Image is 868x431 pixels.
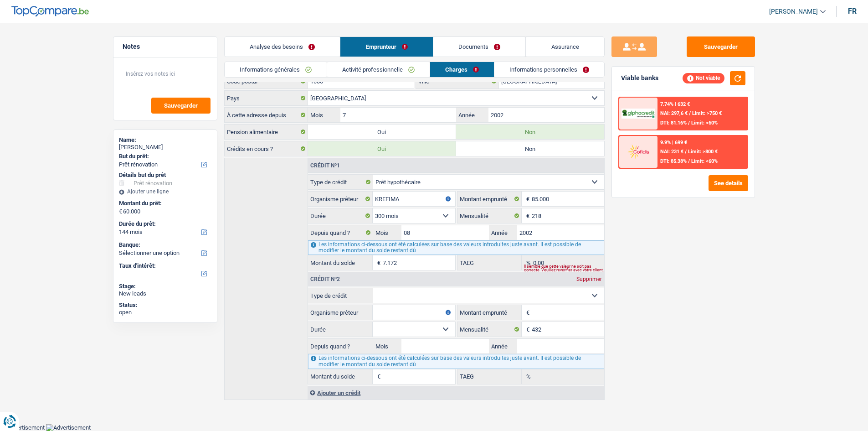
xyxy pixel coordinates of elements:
span: / [688,158,690,164]
div: [PERSON_NAME] [119,144,211,151]
div: fr [848,7,857,16]
label: Montant du solde [308,369,373,384]
button: Sauvegarder [151,98,211,114]
div: Crédit nº2 [308,276,342,282]
span: NAI: 297,6 € [660,110,688,116]
span: % [522,369,533,384]
label: Année [489,339,517,353]
label: Montant emprunté [457,192,522,206]
a: Activité professionnelle [327,62,430,77]
a: Emprunteur [340,37,433,57]
label: But du prêt: [119,153,210,160]
span: Limit: >750 € [692,110,722,116]
label: Non [456,141,604,156]
label: Année [456,108,488,122]
img: TopCompare Logo [11,6,89,17]
a: Informations générales [225,62,327,77]
div: 9.9% | 699 € [660,140,687,145]
span: / [689,110,691,116]
span: Limit: >800 € [688,149,718,155]
label: Oui [308,141,456,156]
label: TAEG [457,255,522,270]
a: Informations personnelles [494,62,604,77]
a: Assurance [526,37,604,57]
input: AAAA [517,339,604,353]
img: AlphaCredit [621,109,655,119]
label: Depuis quand ? [308,339,373,353]
div: New leads [119,290,211,297]
img: Cofidis [621,143,655,160]
a: Analyse des besoins [225,37,340,57]
label: Durée [308,322,373,337]
label: Mensualité [457,208,522,223]
div: Les informations ci-dessous ont été calculées sur base des valeurs introduites juste avant. Il es... [308,354,604,369]
div: open [119,309,211,316]
span: € [522,208,532,223]
label: Organisme prêteur [308,192,373,206]
input: MM [401,339,488,353]
input: MM [401,225,488,240]
span: / [685,149,687,155]
label: Mois [373,339,401,353]
label: Montant emprunté [457,305,522,320]
span: % [522,255,533,270]
span: NAI: 231 € [660,149,683,155]
label: Banque: [119,241,210,249]
a: Documents [433,37,526,57]
label: Mois [308,108,340,122]
span: € [373,255,383,270]
span: € [522,192,532,206]
a: [PERSON_NAME] [762,4,826,19]
div: Ajouter une ligne [119,188,211,195]
label: Oui [308,125,456,139]
label: Montant du solde [308,255,373,270]
label: Durée [308,208,373,223]
span: € [373,369,383,384]
div: Les informations ci-dessous ont été calculées sur base des valeurs introduites juste avant. Il es... [308,240,604,255]
button: Sauvegarder [687,36,755,57]
label: Type de crédit [308,288,373,303]
label: Montant du prêt: [119,200,210,207]
label: À cette adresse depuis [225,108,308,122]
span: € [522,322,532,337]
span: / [688,120,690,126]
button: See details [709,175,748,191]
span: Limit: <60% [691,158,718,164]
label: TAEG [457,369,522,384]
label: Taux d'intérêt: [119,262,210,270]
div: Ajouter un crédit [308,386,604,400]
label: Depuis quand ? [308,225,373,240]
label: Pays [225,91,308,105]
label: Organisme prêteur [308,305,373,320]
div: Crédit nº1 [308,163,342,168]
span: € [522,305,532,320]
div: Supprimer [574,276,604,282]
h5: Notes [123,43,208,51]
input: AAAA [517,225,604,240]
label: Mois [373,225,401,240]
span: Sauvegarder [164,103,198,109]
span: Limit: <60% [691,120,718,126]
label: Crédits en cours ? [225,141,308,156]
label: Type de crédit [308,175,373,189]
div: Status: [119,301,211,309]
input: MM [340,108,456,122]
label: Durée du prêt: [119,220,210,228]
label: Pension alimentaire [225,125,308,139]
div: Il semble que cette valeur ne soit pas correcte. Veuillez revérifier avec votre client. [524,266,604,270]
label: Année [489,225,517,240]
input: AAAA [488,108,604,122]
div: Not viable [683,73,724,83]
div: 7.74% | 632 € [660,101,690,107]
span: [PERSON_NAME] [769,8,818,16]
div: Viable banks [621,74,658,82]
div: Stage: [119,283,211,290]
label: Non [456,125,604,139]
span: € [119,208,122,215]
a: Charges [430,62,494,77]
span: DTI: 85.38% [660,158,687,164]
div: Détails but du prêt [119,171,211,179]
span: DTI: 81.16% [660,120,687,126]
div: Name: [119,136,211,144]
label: Mensualité [457,322,522,337]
